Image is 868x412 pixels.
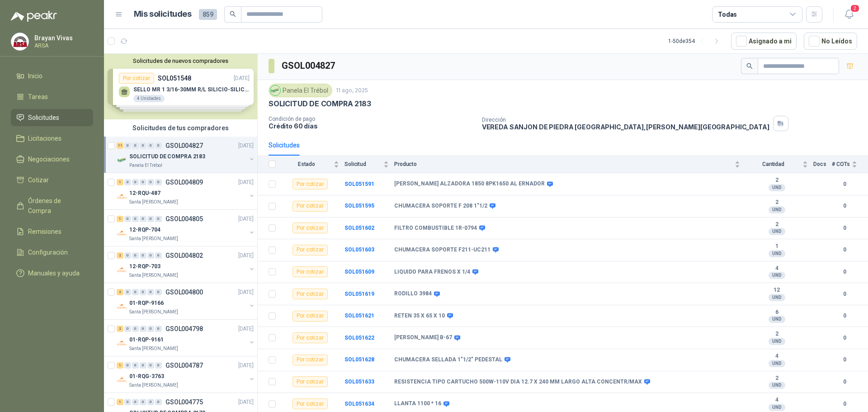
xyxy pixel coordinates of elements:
div: UND [769,382,785,389]
div: Por cotizar [292,245,328,256]
div: Por cotizar [292,223,328,233]
a: 2 0 0 0 0 0 GSOL004802[DATE] Company Logo12-RQP-703Santa [PERSON_NAME] [117,250,255,279]
span: Configuración [28,247,68,257]
p: [DATE] [238,215,254,223]
span: 2 [850,4,860,13]
p: [DATE] [238,398,254,407]
img: Company Logo [117,155,127,166]
div: 0 [140,252,146,259]
b: LLANTA 1100 * 16 [394,400,441,407]
div: 0 [124,399,131,405]
span: Inicio [28,71,42,81]
a: Tareas [11,88,93,105]
p: Crédito 60 días [269,122,475,130]
div: Por cotizar [292,398,328,409]
div: 1 [117,362,123,369]
div: 0 [140,179,146,185]
a: 1 0 0 0 0 0 GSOL004787[DATE] Company Logo01-RQG-3763Santa [PERSON_NAME] [117,360,255,389]
div: Todas [718,9,737,19]
a: SOL051609 [344,269,374,275]
div: 0 [147,179,154,185]
a: 2 0 0 0 0 0 GSOL004800[DATE] Company Logo01-RQP-9166Santa [PERSON_NAME] [117,287,255,316]
span: Estado [281,161,332,167]
div: 0 [132,362,139,369]
div: 0 [155,289,162,295]
div: 0 [132,326,139,332]
span: Remisiones [28,227,61,237]
p: [DATE] [238,251,254,260]
p: GSOL004800 [165,289,203,295]
p: 01-RQP-9166 [129,299,164,308]
span: Tareas [28,92,48,102]
div: 0 [155,399,162,405]
div: 0 [155,362,162,369]
div: 1 [117,399,123,405]
b: [PERSON_NAME] ALZADORA 1850 8PK1650 AL ERNADOR [394,180,545,188]
p: 01-RQP-9161 [129,336,164,344]
p: Santa [PERSON_NAME] [129,382,178,389]
img: Company Logo [117,338,127,349]
b: 0 [832,355,857,364]
div: UND [769,360,785,367]
div: 0 [155,252,162,259]
a: 1 0 0 0 0 0 GSOL004809[DATE] Company Logo12-RQU-487Santa [PERSON_NAME] [117,177,255,206]
div: 0 [132,252,139,259]
p: Panela El Trébol [129,162,162,169]
div: 0 [124,362,131,369]
b: SOL051628 [344,356,374,363]
p: GSOL004827 [165,142,203,149]
span: # COTs [832,161,850,167]
div: 0 [140,216,146,222]
b: 2 [745,177,808,184]
span: 859 [199,9,217,20]
p: GSOL004787 [165,362,203,369]
b: 0 [832,378,857,386]
img: Company Logo [117,265,127,275]
b: 0 [832,334,857,342]
b: 0 [832,202,857,210]
div: Panela El Trébol [269,84,332,97]
div: 0 [124,326,131,332]
p: SOLICITUD DE COMPRA 2183 [269,99,371,109]
h1: Mis solicitudes [134,8,192,21]
div: UND [769,316,785,323]
p: [DATE] [238,288,254,297]
div: 1 - 50 de 354 [668,34,724,48]
b: 12 [745,287,808,294]
img: Company Logo [117,301,127,312]
div: 0 [147,216,154,222]
b: 4 [745,265,808,272]
a: SOL051622 [344,335,374,341]
p: VEREDA SANJON DE PIEDRA [GEOGRAPHIC_DATA] , [PERSON_NAME][GEOGRAPHIC_DATA] [482,123,769,131]
div: Por cotizar [292,332,328,343]
a: Órdenes de Compra [11,192,93,219]
span: search [746,63,753,69]
div: 1 [117,216,123,222]
div: UND [769,338,785,345]
div: Por cotizar [292,289,328,299]
b: 0 [832,312,857,320]
div: Solicitudes de tus compradores [104,119,257,137]
b: 1 [745,243,808,250]
p: [DATE] [238,361,254,370]
div: 0 [124,216,131,222]
a: SOL051621 [344,313,374,319]
a: Cotizar [11,171,93,189]
p: GSOL004775 [165,399,203,405]
img: Company Logo [117,228,127,239]
a: SOL051591 [344,181,374,187]
div: 0 [155,326,162,332]
a: Negociaciones [11,151,93,168]
p: 12-RQU-487 [129,189,160,198]
b: SOL051602 [344,225,374,231]
div: 2 [117,252,123,259]
th: Docs [813,156,832,173]
a: SOL051595 [344,203,374,209]
span: Licitaciones [28,133,61,143]
b: SOL051619 [344,291,374,297]
p: GSOL004802 [165,252,203,259]
div: Por cotizar [292,201,328,212]
a: SOL051633 [344,379,374,385]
